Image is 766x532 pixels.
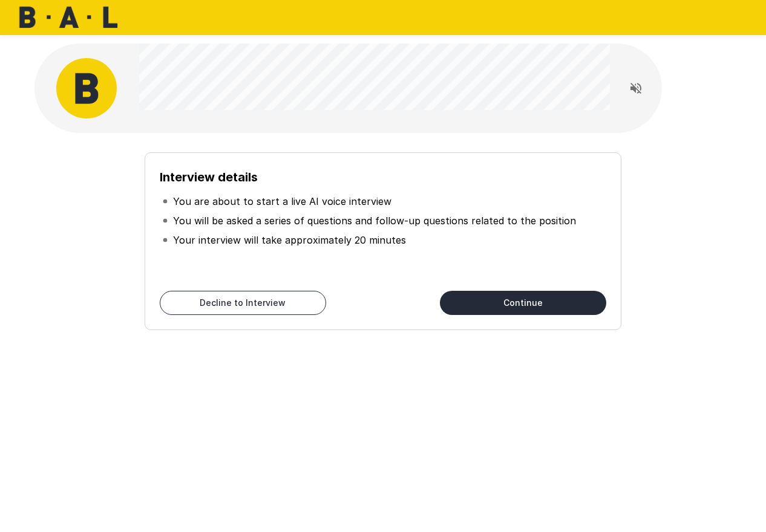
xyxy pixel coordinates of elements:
[160,170,258,184] b: Interview details
[173,213,576,228] p: You will be asked a series of questions and follow-up questions related to the position
[173,194,391,209] p: You are about to start a live AI voice interview
[160,291,326,315] button: Decline to Interview
[173,233,406,247] p: Your interview will take approximately 20 minutes
[624,76,648,100] button: Read questions aloud
[440,291,606,315] button: Continue
[56,58,117,118] img: bal_avatar.png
